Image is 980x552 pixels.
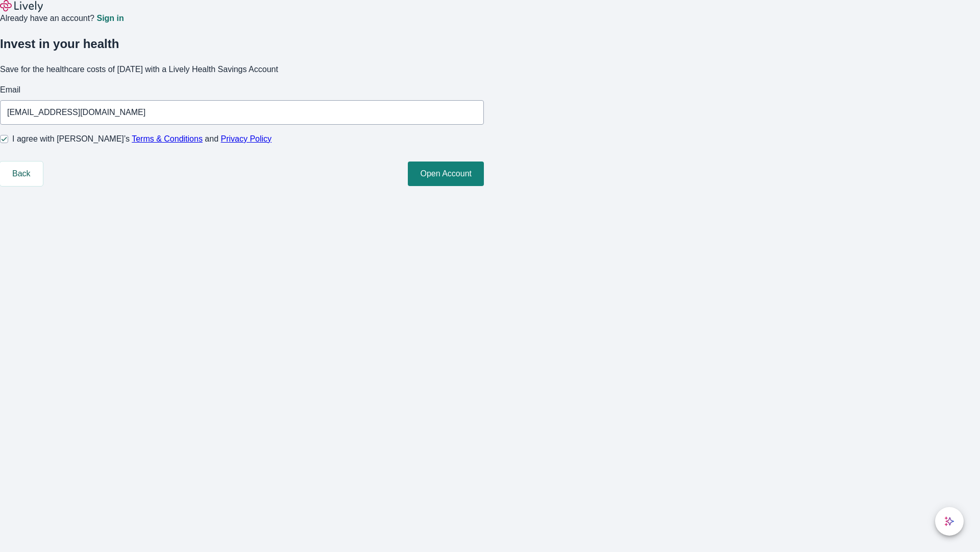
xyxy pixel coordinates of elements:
svg: Lively AI Assistant [944,516,954,526]
a: Terms & Conditions [132,134,203,143]
a: Privacy Policy [221,134,272,143]
button: Open Account [408,162,484,186]
span: I agree with [PERSON_NAME]’s and [12,133,272,145]
button: chat [935,507,964,536]
a: Sign in [96,14,124,22]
